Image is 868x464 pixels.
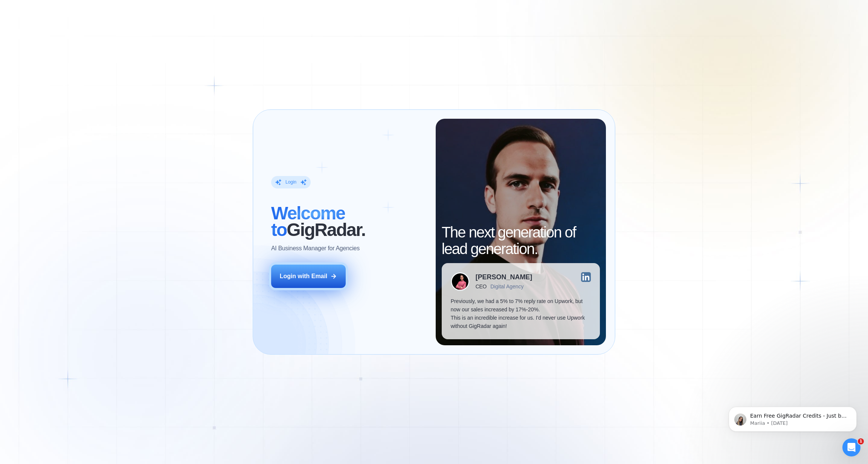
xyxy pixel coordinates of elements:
[858,438,864,444] span: 1
[717,391,868,444] iframe: Intercom notifications message
[451,297,591,330] p: Previously, we had a 5% to 7% reply rate on Upwork, but now our sales increased by 17%-20%. This ...
[476,283,487,289] div: CEO
[442,224,600,257] h2: The next generation of lead generation.
[476,274,532,280] div: [PERSON_NAME]
[280,272,328,280] div: Login with Email
[285,179,296,185] div: Login
[271,265,346,288] button: Login with Email
[271,203,345,240] span: Welcome to
[490,283,523,289] div: Digital Agency
[842,438,860,456] iframe: Intercom live chat
[271,205,427,238] h2: ‍ GigRadar.
[271,244,360,253] p: AI Business Manager for Agencies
